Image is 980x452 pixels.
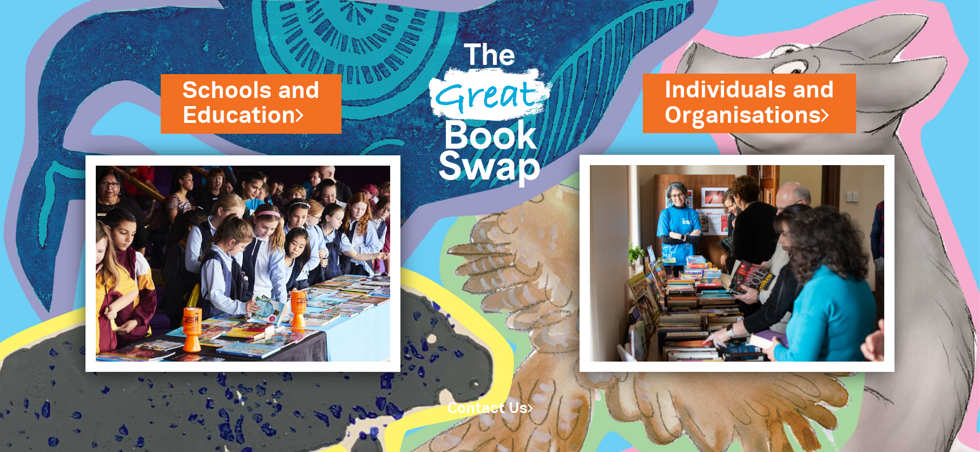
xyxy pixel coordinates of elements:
[665,75,834,132] a: Individuals andOrganisations
[417,13,564,208] img: Great Bookswap logo
[182,75,320,132] a: Schools andEducation
[448,402,533,416] a: Contact Us
[580,155,895,372] img: Individuals and Organisations
[85,155,400,372] img: Schools and Education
